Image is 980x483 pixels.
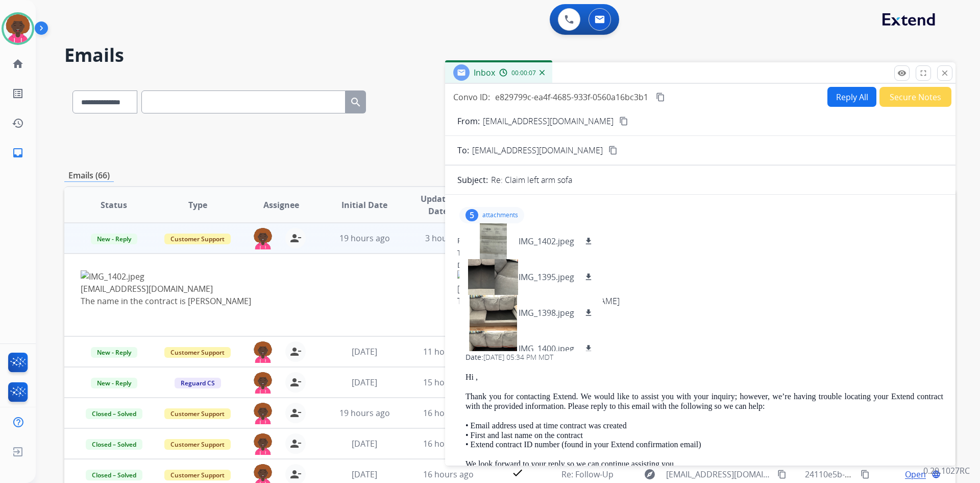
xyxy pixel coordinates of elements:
[352,438,377,449] span: [DATE]
[352,377,377,388] span: [DATE]
[465,340,943,350] div: To:
[457,144,469,156] p: To:
[465,373,943,382] p: Hi ,
[777,470,787,479] mat-icon: content_copy
[263,199,299,211] span: Assignee
[423,377,474,388] span: 15 hours ago
[289,468,302,480] mat-icon: person_remove
[483,352,553,362] span: [DATE] 05:34 PM MDT
[12,147,24,159] mat-icon: inbox
[289,376,302,388] mat-icon: person_remove
[584,272,593,282] mat-icon: download
[423,469,474,480] span: 16 hours ago
[656,93,665,102] mat-icon: content_copy
[519,235,574,247] p: IMG_1402.jpeg
[12,58,24,70] mat-icon: home
[86,439,142,450] span: Closed – Solved
[495,91,648,103] span: e829799c-ea4f-4685-933f-0560a16bc3b1
[519,342,574,355] p: IMG_1400.jpeg
[608,146,618,155] mat-icon: content_copy
[164,347,231,358] span: Customer Support
[472,144,603,156] span: [EMAIL_ADDRESS][DOMAIN_NAME]
[81,270,772,319] div: [EMAIL_ADDRESS][DOMAIN_NAME]
[805,469,960,480] span: 24110e5b-e934-48aa-9fcb-4d835318b0df
[919,68,928,78] mat-icon: fullscreen
[491,174,572,186] p: Re: Claim left arm sofa
[341,199,387,211] span: Initial Date
[253,433,273,455] img: agent-avatar
[101,199,127,211] span: Status
[352,346,377,357] span: [DATE]
[4,14,32,43] img: avatar
[465,328,943,338] div: From:
[861,470,870,479] mat-icon: content_copy
[457,295,943,307] div: The name in the contract is [PERSON_NAME]
[64,169,114,182] p: Emails (66)
[425,233,471,244] span: 3 hours ago
[940,68,949,78] mat-icon: close
[644,468,656,480] mat-icon: explore
[289,438,302,450] mat-icon: person_remove
[86,408,142,419] span: Closed – Solved
[339,233,390,244] span: 19 hours ago
[465,209,478,221] div: 5
[483,115,614,127] p: [EMAIL_ADDRESS][DOMAIN_NAME]
[519,271,574,283] p: IMG_1395.jpeg
[253,228,273,249] img: agent-avatar
[352,469,377,480] span: [DATE]
[339,407,390,419] span: 19 hours ago
[164,470,231,480] span: Customer Support
[457,174,488,186] p: Subject:
[465,392,943,411] p: Thank you for contacting Extend. We would like to assist you with your inquiry; however, we’re ha...
[188,199,207,211] span: Type
[465,421,943,449] p: • Email address used at time contract was created • First and last name on the contract • Extend ...
[164,439,231,450] span: Customer Support
[350,96,362,108] mat-icon: search
[474,67,495,78] span: Inbox
[91,347,137,358] span: New - Reply
[164,408,231,419] span: Customer Support
[482,211,518,219] p: attachments
[289,346,302,358] mat-icon: person_remove
[423,438,474,449] span: 16 hours ago
[619,117,628,126] mat-icon: content_copy
[923,465,970,477] p: 0.20.1027RC
[827,87,876,107] button: Reply All
[879,87,951,107] button: Secure Notes
[12,117,24,129] mat-icon: history
[91,378,137,388] span: New - Reply
[175,378,221,388] span: Reguard CS
[584,344,593,353] mat-icon: download
[81,295,772,307] div: The name in the contract is [PERSON_NAME]
[86,470,142,480] span: Closed – Solved
[91,234,137,244] span: New - Reply
[453,91,490,103] p: Convo ID:
[289,407,302,419] mat-icon: person_remove
[666,468,771,480] span: [EMAIL_ADDRESS][DOMAIN_NAME]
[253,341,273,363] img: agent-avatar
[584,308,593,317] mat-icon: download
[81,270,772,283] img: IMG_1402.jpeg
[457,270,943,283] img: IMG_1402.jpeg
[511,69,536,77] span: 00:00:07
[465,459,943,469] p: We look forward to your reply so we can continue assisting you.
[423,407,474,419] span: 16 hours ago
[457,236,943,246] div: From:
[511,467,524,479] mat-icon: check
[897,68,906,78] mat-icon: remove_red_eye
[457,260,943,270] div: Date:
[905,468,926,480] span: Open
[457,270,943,319] span: [EMAIL_ADDRESS][DOMAIN_NAME]
[457,115,480,127] p: From:
[64,45,955,65] h2: Emails
[253,372,273,394] img: agent-avatar
[465,352,943,362] div: Date:
[253,403,273,424] img: agent-avatar
[519,307,574,319] p: IMG_1398.jpeg
[164,234,231,244] span: Customer Support
[457,248,943,258] div: To:
[561,469,614,480] span: Re: Follow-Up
[12,87,24,100] mat-icon: list_alt
[584,237,593,246] mat-icon: download
[289,232,302,244] mat-icon: person_remove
